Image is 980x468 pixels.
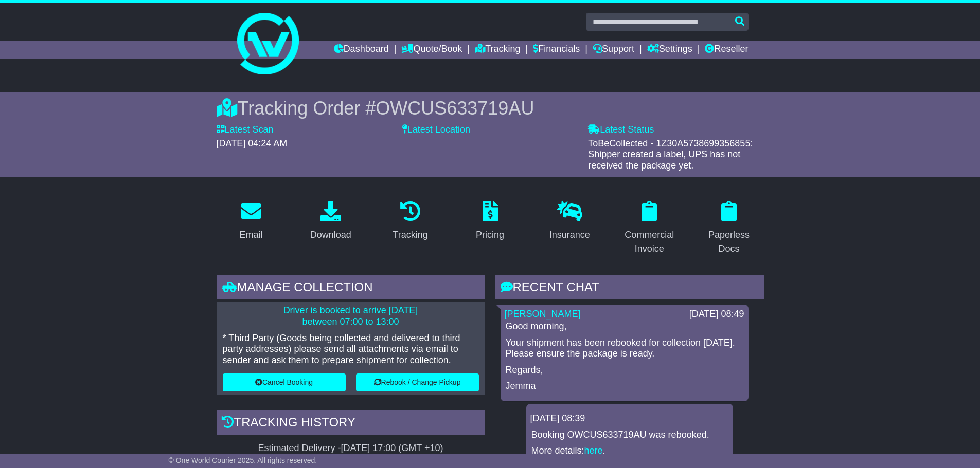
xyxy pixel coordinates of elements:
[533,41,580,59] a: Financials
[376,98,534,119] span: OWCUS633719AU
[469,197,511,246] a: Pricing
[356,373,479,391] button: Rebook / Change Pickup
[217,124,274,136] label: Latest Scan
[531,445,728,457] p: More details: .
[402,124,470,136] label: Latest Location
[531,429,728,441] p: Booking OWCUS633719AU was rebooked.
[549,228,590,242] div: Insurance
[393,228,427,242] div: Tracking
[701,228,757,256] div: Paperless Docs
[341,443,443,454] div: [DATE] 17:00 (GMT +10)
[223,373,346,391] button: Cancel Booking
[304,197,358,246] a: Download
[505,309,581,319] a: [PERSON_NAME]
[169,456,317,464] span: © One World Courier 2025. All rights reserved.
[217,410,485,438] div: Tracking history
[476,228,504,242] div: Pricing
[705,41,748,59] a: Reseller
[593,41,634,59] a: Support
[495,275,764,303] div: RECENT CHAT
[543,197,597,246] a: Insurance
[621,228,678,256] div: Commercial Invoice
[689,309,744,320] div: [DATE] 08:49
[584,445,603,456] a: here
[217,97,764,119] div: Tracking Order #
[506,381,743,392] p: Jemma
[506,321,743,332] p: Good morning,
[310,228,351,242] div: Download
[223,333,479,366] p: * Third Party (Goods being collected and delivered to third party addresses) please send all atta...
[530,413,729,424] div: [DATE] 08:39
[647,41,692,59] a: Settings
[386,197,434,246] a: Tracking
[506,365,743,376] p: Regards,
[694,197,764,259] a: Paperless Docs
[401,41,462,59] a: Quote/Book
[506,338,743,360] p: Your shipment has been rebooked for collection [DATE]. Please ensure the package is ready.
[334,41,389,59] a: Dashboard
[615,197,684,259] a: Commercial Invoice
[217,443,485,454] div: Estimated Delivery -
[217,275,485,303] div: Manage collection
[233,197,269,246] a: Email
[217,138,288,148] span: [DATE] 04:24 AM
[239,228,262,242] div: Email
[475,41,520,59] a: Tracking
[588,124,654,136] label: Latest Status
[588,138,753,171] span: ToBeCollected - 1Z30A5738699356855: Shipper created a label, UPS has not received the package yet.
[223,305,479,327] p: Driver is booked to arrive [DATE] between 07:00 to 13:00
